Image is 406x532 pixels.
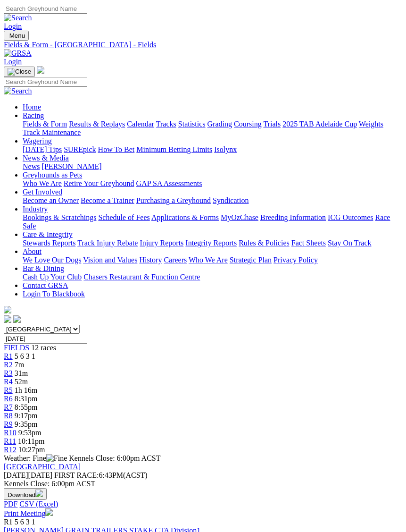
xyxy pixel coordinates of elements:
[4,412,13,420] a: R8
[4,361,13,369] a: R2
[23,290,85,298] a: Login To Blackbook
[98,145,135,153] a: How To Bet
[4,437,16,445] span: R11
[23,154,69,162] a: News & Media
[239,239,290,247] a: Rules & Policies
[234,120,262,128] a: Coursing
[4,306,11,313] img: logo-grsa-white.png
[15,352,35,360] span: 5 6 3 1
[54,471,148,479] span: 6:43PM(ACST)
[4,518,13,526] span: R1
[23,120,67,128] a: Fields & Form
[4,4,87,14] input: Search
[15,386,37,394] span: 1h 16m
[15,412,38,420] span: 9:17pm
[15,378,28,386] span: 52m
[4,41,402,49] a: Fields & Form - [GEOGRAPHIC_DATA] - Fields
[4,386,13,394] span: R5
[83,273,200,281] a: Chasers Restaurant & Function Centre
[207,120,232,128] a: Grading
[46,454,67,463] img: Fine
[230,256,272,264] a: Strategic Plan
[15,361,24,369] span: 7m
[4,369,13,377] a: R3
[23,145,402,154] div: Wagering
[4,67,35,77] button: Toggle navigation
[23,273,82,281] a: Cash Up Your Club
[69,454,160,462] span: Kennels Close: 6:00pm ACST
[23,213,96,221] a: Bookings & Scratchings
[4,446,17,454] span: R12
[15,420,38,428] span: 9:35pm
[41,162,101,170] a: [PERSON_NAME]
[23,205,48,213] a: Industry
[64,179,134,187] a: Retire Your Greyhound
[23,111,44,119] a: Racing
[23,230,73,238] a: Care & Integrity
[23,179,62,187] a: Who We Are
[19,500,58,508] a: CSV (Excel)
[4,77,87,87] input: Search
[4,378,13,386] a: R4
[23,179,402,188] div: Greyhounds as Pets
[164,256,187,264] a: Careers
[213,196,249,204] a: Syndication
[23,281,68,289] a: Contact GRSA
[23,162,402,171] div: News & Media
[4,471,52,479] span: [DATE]
[15,403,38,411] span: 8:55pm
[127,120,154,128] a: Calendar
[15,518,35,526] span: 5 6 3 1
[23,213,402,230] div: Industry
[8,68,31,76] img: Close
[77,239,138,247] a: Track Injury Rebate
[151,213,219,221] a: Applications & Forms
[178,120,206,128] a: Statistics
[136,196,211,204] a: Purchasing a Greyhound
[81,196,134,204] a: Become a Trainer
[4,480,402,488] div: Kennels Close: 6:00pm ACST
[273,256,318,264] a: Privacy Policy
[4,471,28,479] span: [DATE]
[83,256,137,264] a: Vision and Values
[4,14,32,22] img: Search
[4,429,17,437] a: R10
[15,369,28,377] span: 31m
[4,420,13,428] a: R9
[23,145,62,153] a: [DATE] Tips
[4,352,13,360] a: R1
[140,239,183,247] a: Injury Reports
[4,395,13,403] a: R6
[23,171,82,179] a: Greyhounds as Pets
[37,66,44,74] img: logo-grsa-white.png
[31,344,56,352] span: 12 races
[328,239,371,247] a: Stay On Track
[4,500,17,508] a: PDF
[214,145,237,153] a: Isolynx
[64,145,96,153] a: SUREpick
[23,196,79,204] a: Become an Owner
[156,120,176,128] a: Tracks
[23,273,402,281] div: Bar & Dining
[328,213,373,221] a: ICG Outcomes
[15,395,38,403] span: 8:31pm
[185,239,237,247] a: Integrity Reports
[23,256,81,264] a: We Love Our Dogs
[4,31,29,41] button: Toggle navigation
[4,403,13,411] span: R7
[139,256,162,264] a: History
[4,22,22,30] a: Login
[4,488,47,500] button: Download
[263,120,281,128] a: Trials
[221,213,258,221] a: MyOzChase
[23,188,62,196] a: Get Involved
[13,315,21,323] img: twitter.svg
[23,239,75,247] a: Stewards Reports
[4,509,53,517] a: Print Meeting
[23,256,402,264] div: About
